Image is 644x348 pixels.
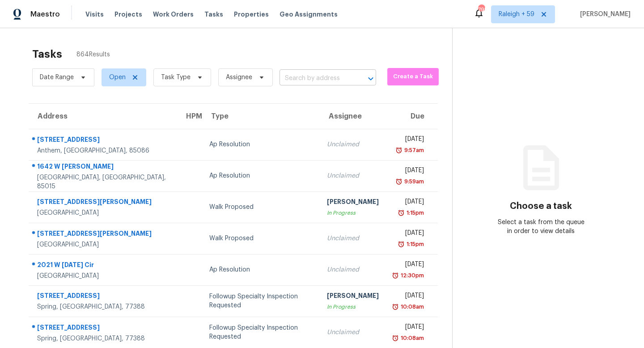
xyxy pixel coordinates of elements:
[320,104,386,129] th: Assignee
[30,10,60,19] span: Maestro
[327,328,379,337] div: Unclaimed
[392,271,399,280] img: Overdue Alarm Icon
[327,197,379,208] div: [PERSON_NAME]
[393,166,424,177] div: [DATE]
[37,135,170,146] div: [STREET_ADDRESS]
[204,11,223,17] span: Tasks
[161,73,191,82] span: Task Type
[37,162,170,173] div: 1642 W [PERSON_NAME]
[37,260,170,272] div: 2021 W [DATE] Cir
[402,146,424,155] div: 9:57am
[327,291,379,302] div: [PERSON_NAME]
[37,197,170,208] div: [STREET_ADDRESS][PERSON_NAME]
[327,265,379,274] div: Unclaimed
[209,265,313,274] div: Ap Resolution
[37,240,170,249] div: [GEOGRAPHIC_DATA]
[327,208,379,217] div: In Progress
[386,104,438,129] th: Due
[393,260,424,271] div: [DATE]
[576,10,631,19] span: [PERSON_NAME]
[405,208,424,217] div: 1:15pm
[177,104,202,129] th: HPM
[40,73,74,82] span: Date Range
[76,50,110,59] span: 864 Results
[37,302,170,311] div: Spring, [GEOGRAPHIC_DATA], 77388
[209,140,313,149] div: Ap Resolution
[202,104,320,129] th: Type
[395,177,402,186] img: Overdue Alarm Icon
[37,146,170,155] div: Anthem, [GEOGRAPHIC_DATA], 85086
[327,140,379,149] div: Unclaimed
[364,72,377,85] button: Open
[399,302,424,311] div: 10:08am
[510,202,572,211] h3: Choose a task
[209,234,313,243] div: Walk Proposed
[114,10,142,19] span: Projects
[209,171,313,180] div: Ap Resolution
[393,197,424,208] div: [DATE]
[209,203,313,212] div: Walk Proposed
[499,10,534,19] span: Raleigh + 59
[393,291,424,302] div: [DATE]
[280,72,351,85] input: Search by address
[209,323,313,341] div: Followup Specialty Inspection Requested
[37,323,170,334] div: [STREET_ADDRESS]
[393,135,424,146] div: [DATE]
[37,208,170,217] div: [GEOGRAPHIC_DATA]
[478,5,484,14] div: 795
[327,171,379,180] div: Unclaimed
[393,323,424,334] div: [DATE]
[29,104,177,129] th: Address
[209,292,313,310] div: Followup Specialty Inspection Requested
[85,10,104,19] span: Visits
[280,10,338,19] span: Geo Assignments
[37,291,170,302] div: [STREET_ADDRESS]
[398,240,405,249] img: Overdue Alarm Icon
[153,10,194,19] span: Work Orders
[392,72,434,82] span: Create a Task
[37,173,170,191] div: [GEOGRAPHIC_DATA], [GEOGRAPHIC_DATA], 85015
[497,218,585,236] div: Select a task from the queue in order to view details
[392,334,399,343] img: Overdue Alarm Icon
[399,334,424,343] div: 10:08am
[37,334,170,343] div: Spring, [GEOGRAPHIC_DATA], 77388
[405,240,424,249] div: 1:15pm
[399,271,424,280] div: 12:30pm
[32,50,62,59] h2: Tasks
[327,234,379,243] div: Unclaimed
[37,229,170,240] div: [STREET_ADDRESS][PERSON_NAME]
[387,68,439,85] button: Create a Task
[395,146,402,155] img: Overdue Alarm Icon
[226,73,252,82] span: Assignee
[109,73,126,82] span: Open
[37,272,170,280] div: [GEOGRAPHIC_DATA]
[392,302,399,311] img: Overdue Alarm Icon
[402,177,424,186] div: 9:59am
[327,302,379,311] div: In Progress
[234,10,269,19] span: Properties
[398,208,405,217] img: Overdue Alarm Icon
[393,229,424,240] div: [DATE]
